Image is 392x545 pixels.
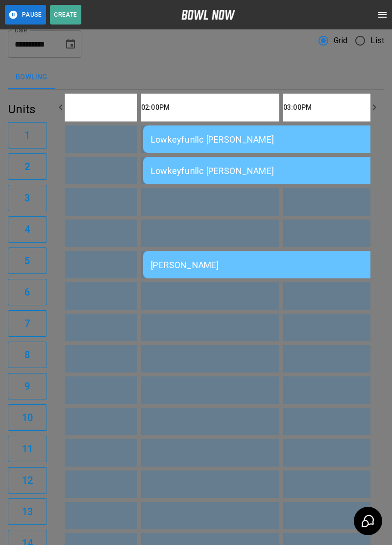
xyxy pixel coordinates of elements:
[22,504,33,520] h6: 13
[24,159,30,174] h6: 2
[61,34,80,54] button: Choose date, selected date is Aug 23, 2025
[8,101,47,117] h5: Units
[24,284,30,300] h6: 6
[22,441,33,457] h6: 11
[24,253,30,269] h6: 5
[334,35,348,47] span: Grid
[24,127,30,143] h6: 1
[50,5,81,25] button: Create
[22,410,33,425] h6: 10
[24,190,30,206] h6: 3
[24,316,30,331] h6: 7
[8,66,55,89] button: Bowling
[24,378,30,394] h6: 9
[8,66,384,89] div: inventory tabs
[141,94,279,122] th: 02:00PM
[5,5,46,25] button: Pause
[24,222,30,237] h6: 4
[24,347,30,363] h6: 8
[181,10,235,20] img: logo
[370,35,384,47] span: List
[22,472,33,488] h6: 12
[372,5,392,25] button: open drawer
